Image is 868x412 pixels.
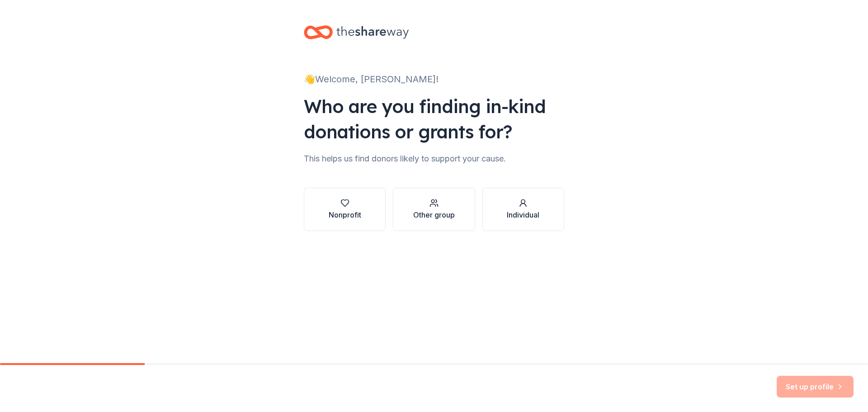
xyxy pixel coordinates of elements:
button: Nonprofit [304,188,386,231]
div: This helps us find donors likely to support your cause. [304,152,564,166]
div: 👋 Welcome, [PERSON_NAME]! [304,72,564,86]
div: Individual [507,209,539,220]
button: Other group [393,188,475,231]
div: Other group [413,209,455,220]
div: Who are you finding in-kind donations or grants for? [304,94,564,144]
div: Nonprofit [329,209,361,220]
button: Individual [482,188,564,231]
